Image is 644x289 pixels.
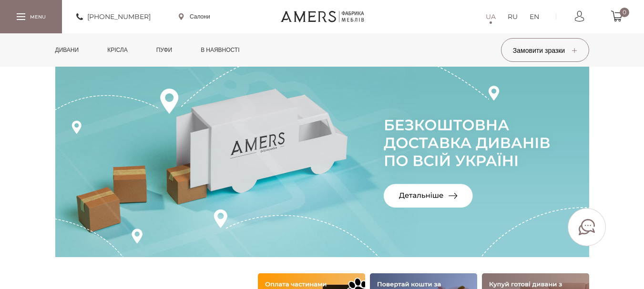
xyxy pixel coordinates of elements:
a: Крісла [100,33,134,67]
a: UA [486,11,496,22]
a: RU [508,11,518,22]
a: Дивани [48,33,86,67]
a: в наявності [194,33,246,67]
a: EN [530,11,539,22]
a: [PHONE_NUMBER] [76,11,151,22]
a: Салони [179,12,210,21]
button: Замовити зразки [501,38,589,62]
span: 0 [620,8,629,17]
a: Пуфи [149,33,180,67]
span: Замовити зразки [513,46,577,55]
